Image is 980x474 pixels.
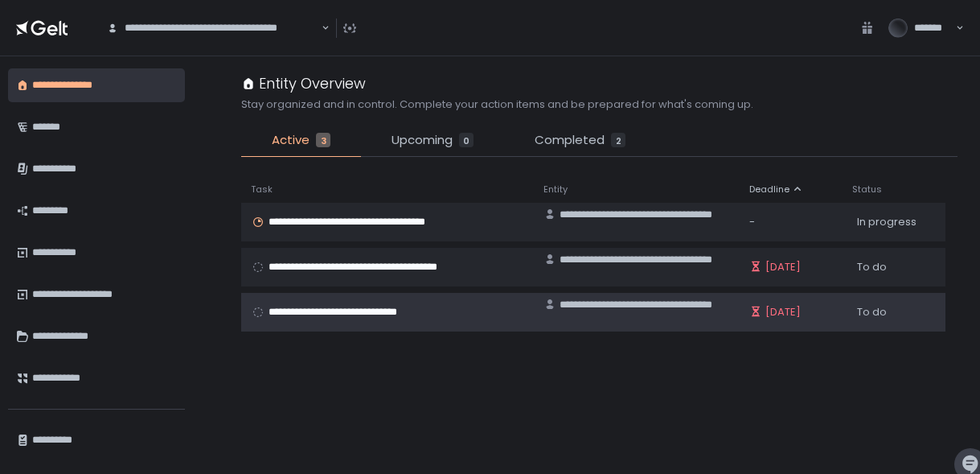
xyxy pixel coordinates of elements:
[857,260,887,274] span: To do
[749,183,789,196] span: Deadline
[611,133,625,147] div: 2
[765,260,801,274] span: [DATE]
[765,305,801,319] span: [DATE]
[272,131,310,150] span: Active
[96,11,330,45] div: Search for option
[319,20,320,36] input: Search for option
[392,131,453,150] span: Upcoming
[241,97,753,112] h2: Stay organized and in control. Complete your action items and be prepared for what's coming up.
[749,215,755,229] span: -
[857,215,916,229] span: In progress
[543,183,568,196] span: Entity
[459,133,474,147] div: 0
[852,183,882,196] span: Status
[241,72,366,94] div: Entity Overview
[316,133,330,147] div: 3
[857,305,887,319] span: To do
[535,131,605,150] span: Completed
[251,183,273,196] span: Task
